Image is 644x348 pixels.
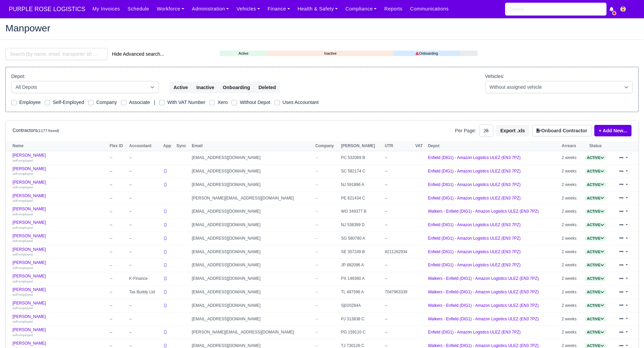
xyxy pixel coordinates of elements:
a: Enfield (DIG1) - Amazon Logistics ULEZ (EN3 7PZ) [428,236,521,241]
a: [PERSON_NAME] self-employed [13,166,106,176]
td: 2 weeks [560,205,581,218]
td: 2 weeks [560,165,581,178]
td: -- [108,312,127,326]
a: Active [585,263,606,267]
small: self-employed [13,279,33,283]
label: Company [96,99,117,106]
td: -- [127,178,162,191]
span: Active [585,276,606,281]
td: -- [127,165,162,178]
small: (1177 found) [38,129,59,133]
th: Arrears [560,141,581,151]
td: TL 487596 A [339,286,383,299]
span: Active [585,196,606,201]
td: SG 580780 A [339,232,383,245]
td: 2 weeks [560,245,581,259]
td: 2 weeks [560,178,581,191]
td: -- [127,312,162,326]
span: -- [315,330,318,334]
a: Active [585,196,606,200]
a: Enfield (DIG1) - Amazon Logistics ULEZ (EN3 7PZ) [428,330,521,334]
td: Tax Buddy Ltd [127,286,162,299]
a: Walkers - Enfield (DIG1) - Amazon Logistics ULEZ (EN3 7PZ) [428,276,539,281]
td: 2 weeks [560,259,581,272]
button: Onboard Contractor [532,125,592,136]
td: [EMAIL_ADDRESS][DOMAIN_NAME] [190,272,314,286]
a: [PERSON_NAME] self-employed [13,327,106,337]
a: [PERSON_NAME] self-employed [13,207,106,216]
span: -- [315,209,318,214]
td: -- [383,299,413,312]
small: self-employed [13,185,33,189]
td: -- [383,272,413,286]
label: Associate [129,99,150,106]
td: [EMAIL_ADDRESS][DOMAIN_NAME] [190,286,314,299]
span: -- [315,249,318,254]
td: 2 weeks [560,151,581,165]
label: Depot: [11,73,25,80]
td: 2 weeks [560,232,581,245]
a: Vehicles [233,2,264,16]
a: Enfield (DIG1) - Amazon Logistics ULEZ (EN3 7PZ) [428,263,521,267]
a: Active [585,330,606,334]
th: [PERSON_NAME] [339,141,383,151]
td: [EMAIL_ADDRESS][DOMAIN_NAME] [190,151,314,165]
td: -- [108,245,127,259]
a: Compliance [342,2,381,16]
td: [EMAIL_ADDRESS][DOMAIN_NAME] [190,178,314,191]
span: Active [585,249,606,255]
td: PG 159110 C [339,326,383,339]
span: Active [585,290,606,295]
th: Sync [175,141,190,151]
td: [PERSON_NAME][EMAIL_ADDRESS][DOMAIN_NAME] [190,191,314,205]
a: Finance [264,2,294,16]
td: 2 weeks [560,312,581,326]
div: + Add New... [592,125,631,136]
a: [PERSON_NAME] self-employed [13,314,106,324]
td: [EMAIL_ADDRESS][DOMAIN_NAME] [190,245,314,259]
span: -- [315,222,318,227]
a: Workforce [153,2,188,16]
button: Deleted [254,82,280,93]
button: Onboarding [218,82,255,93]
td: -- [127,299,162,312]
th: Company [314,141,339,151]
input: Search... [505,3,606,16]
iframe: Chat Widget [610,316,644,348]
span: -- [315,263,318,267]
span: -- [315,182,318,187]
td: -- [108,272,127,286]
a: My Invoices [89,2,124,16]
a: [PERSON_NAME] self-employed [13,220,106,230]
label: Uses Accountant [283,99,319,106]
td: -- [108,259,127,272]
td: -- [127,259,162,272]
td: -- [127,151,162,165]
span: -- [315,169,318,173]
td: Sj020284A [339,299,383,312]
a: Active [585,169,606,173]
a: Enfield (DIG1) - Amazon Logistics ULEZ (EN3 7PZ) [428,196,521,200]
td: -- [383,259,413,272]
td: [EMAIL_ADDRESS][DOMAIN_NAME] [190,312,314,326]
a: Walkers - Enfield (DIG1) - Amazon Logistics ULEZ (EN3 7PZ) [428,343,539,348]
td: -- [383,165,413,178]
a: Active [585,155,606,160]
td: SC 582174 C [339,165,383,178]
a: Reports [381,2,406,16]
td: [EMAIL_ADDRESS][DOMAIN_NAME] [190,299,314,312]
span: -- [315,343,318,348]
td: 7047963339 [383,286,413,299]
td: -- [383,312,413,326]
label: With VAT Number [167,99,205,106]
button: Inactive [192,82,219,93]
th: Flex ID [108,141,127,151]
a: Walkers - Enfield (DIG1) - Amazon Logistics ULEZ (EN3 7PZ) [428,317,539,321]
td: NJ 538399 D [339,218,383,232]
td: -- [108,326,127,339]
span: | [154,100,155,105]
a: Walkers - Enfield (DIG1) - Amazon Logistics ULEZ (EN3 7PZ) [428,303,539,308]
a: Active [585,343,606,348]
td: -- [108,165,127,178]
